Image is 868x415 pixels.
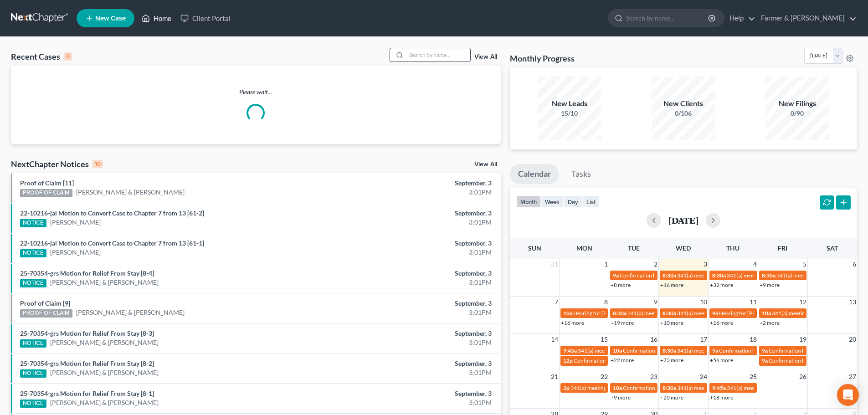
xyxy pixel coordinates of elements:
div: September, 3 [340,299,492,308]
span: 6 [852,259,857,270]
a: 25-70354-grs Motion for Relief From Stay [8-1] [20,389,154,397]
span: Sat [827,244,838,252]
span: 341(a) meeting for [PERSON_NAME] [727,272,815,279]
span: 14 [550,334,559,345]
span: 341(a) meeting for [PERSON_NAME] [677,347,765,354]
a: 25-70354-grs Motion for Relief From Stay [8-4] [20,269,154,277]
span: 341(a) meeting for [PERSON_NAME] [570,384,658,391]
a: +16 more [710,319,733,326]
span: 2p [563,384,570,391]
h2: [DATE] [668,215,699,225]
a: +32 more [710,282,733,288]
span: 21 [550,371,559,382]
a: [PERSON_NAME] [50,218,101,227]
span: 31 [550,259,559,270]
span: Confirmation hearing for [PERSON_NAME] [623,347,726,354]
a: [PERSON_NAME] & [PERSON_NAME] [76,188,185,197]
a: +20 more [660,394,683,401]
div: September, 3 [340,209,492,218]
span: 10a [762,310,771,317]
span: 1 [603,259,609,270]
div: 3:01PM [340,278,492,287]
span: Confirmation hearing for [PERSON_NAME] & [PERSON_NAME] [574,357,725,364]
span: 15 [600,334,609,345]
a: Tasks [563,164,599,184]
div: NOTICE [20,219,46,227]
span: Hearing for [PERSON_NAME] [719,310,790,317]
span: 9a [712,310,718,317]
div: New Clients [652,98,715,109]
div: September, 3 [340,239,492,248]
div: PROOF OF CLAIM [20,309,72,318]
span: 20 [848,334,857,345]
span: 18 [749,334,758,345]
span: 2 [653,259,658,270]
span: 9a [762,357,768,364]
span: Tue [628,244,640,252]
a: +9 more [611,394,631,401]
span: 12 [798,297,807,307]
a: +8 more [611,282,631,288]
div: September, 3 [340,359,492,368]
button: week [541,195,564,208]
span: 25 [749,371,758,382]
a: Help [725,10,755,26]
span: 23 [649,371,658,382]
div: NextChapter Notices [11,159,103,169]
div: 0/106 [652,109,715,118]
a: Client Portal [176,10,235,26]
span: Wed [676,244,691,252]
a: Proof of Claim [9] [20,299,70,307]
a: 25-70354-grs Motion for Relief From Stay [8-2] [20,359,154,367]
span: Mon [576,244,592,252]
a: 25-70354-grs Motion for Relief From Stay [8-3] [20,329,154,337]
span: 8:30a [762,272,776,279]
div: 0 [64,52,72,61]
span: 341(a) meeting for [PERSON_NAME] [677,310,765,317]
a: Proof of Claim [11] [20,179,74,187]
a: Farmer & [PERSON_NAME] [756,10,857,26]
a: 22-10216-jal Motion to Convert Case to Chapter 7 from 13 [61-1] [20,239,204,247]
a: +9 more [760,282,780,288]
div: September, 3 [340,269,492,278]
span: 24 [699,371,708,382]
div: NOTICE [20,279,46,287]
span: 8:30a [663,347,676,354]
a: +19 more [611,319,634,326]
div: 3:01PM [340,308,492,317]
div: 3:01PM [340,188,492,197]
div: NOTICE [20,249,46,257]
p: Please wait... [11,87,501,97]
div: 3:01PM [340,218,492,227]
input: Search by name... [626,10,709,26]
a: +10 more [660,319,683,326]
span: 10a [613,347,622,354]
span: Thu [726,244,740,252]
span: 341(a) meeting for [PERSON_NAME] & [PERSON_NAME] [627,310,764,317]
a: [PERSON_NAME] & [PERSON_NAME] [50,278,159,287]
h3: Monthly Progress [510,53,575,64]
button: month [516,195,541,208]
span: 10a [563,310,572,317]
span: Fri [778,244,787,252]
span: 27 [848,371,857,382]
div: 15/10 [538,109,601,118]
a: [PERSON_NAME] [50,248,101,257]
span: 9:45a [563,347,577,354]
button: day [564,195,582,208]
span: Hearing for [PERSON_NAME] & [PERSON_NAME] [573,310,693,317]
span: 9:45a [712,384,726,391]
span: 8 [603,297,609,307]
div: 3:01PM [340,338,492,347]
input: Search by name... [406,48,470,61]
div: September, 3 [340,329,492,338]
span: 341(a) meeting for [PERSON_NAME] [677,384,765,391]
span: 341(a) meeting for [PERSON_NAME] [578,347,666,354]
div: New Filings [765,98,829,109]
span: 19 [798,334,807,345]
span: 10 [699,297,708,307]
span: 9 [653,297,658,307]
span: 341(a) meeting for [PERSON_NAME] [772,310,860,317]
span: 341(a) meeting for [PERSON_NAME] [677,272,765,279]
span: 16 [649,334,658,345]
